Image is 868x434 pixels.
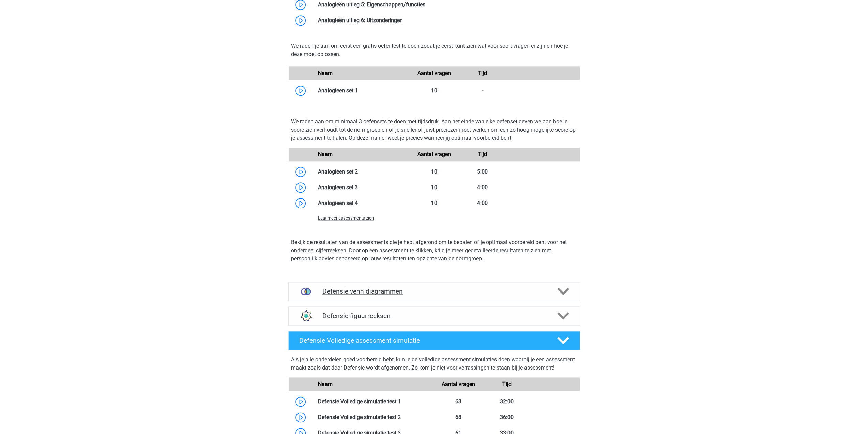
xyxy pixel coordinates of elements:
[297,307,315,325] img: figuurreeksen
[313,398,434,406] div: Defensie Volledige simulatie test 1
[299,336,546,344] h4: Defensie Volledige assessment simulatie
[458,69,507,77] div: Tijd
[313,87,410,95] div: Analogieen set 1
[434,380,482,388] div: Aantal vragen
[286,306,583,326] a: figuurreeksen Defensie figuurreeksen
[297,283,315,300] img: venn diagrammen
[286,282,583,301] a: venn diagrammen Defensie venn diagrammen
[313,1,580,9] div: Analogieën uitleg 5: Eigenschappen/functies
[313,150,410,159] div: Naam
[291,42,577,58] p: We raden je aan om eerst een gratis oefentest te doen zodat je eerst kunt zien wat voor soort vra...
[313,380,434,388] div: Naam
[318,215,374,221] span: Laat meer assessments zien
[410,69,458,77] div: Aantal vragen
[313,199,410,207] div: Analogieen set 4
[286,331,583,350] a: Defensie Volledige assessment simulatie
[322,287,546,295] h4: Defensie venn diagrammen
[458,150,507,159] div: Tijd
[322,312,546,320] h4: Defensie figuurreeksen
[291,118,577,142] p: We raden aan om minimaal 3 oefensets te doen met tijdsdruk. Aan het einde van elke oefenset geven...
[410,150,458,159] div: Aantal vragen
[313,16,580,25] div: Analogieën uitleg 6: Uitzonderingen
[291,238,577,263] p: Bekijk de resultaten van de assessments die je hebt afgerond om te bepalen of je optimaal voorber...
[313,183,410,192] div: Analogieen set 3
[291,356,577,375] div: Als je alle onderdelen goed voorbereid hebt, kun je de volledige assessment simulaties doen waarb...
[483,380,531,388] div: Tijd
[313,413,434,421] div: Defensie Volledige simulatie test 2
[313,168,410,176] div: Analogieen set 2
[313,69,410,77] div: Naam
